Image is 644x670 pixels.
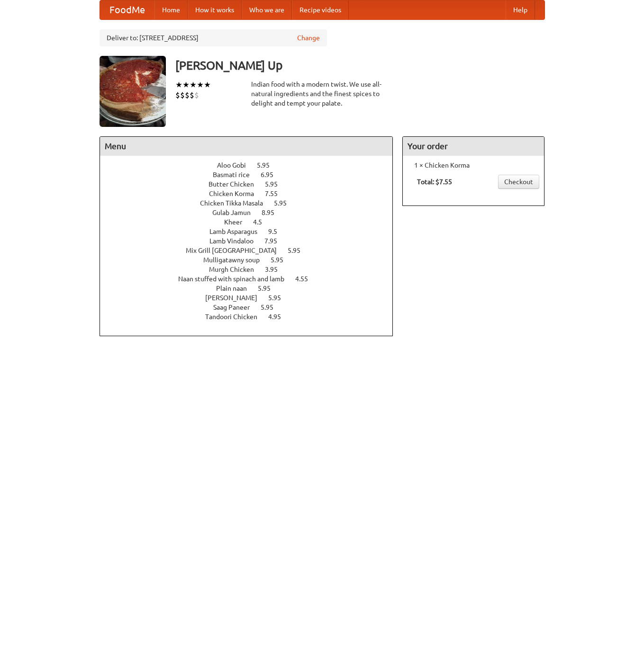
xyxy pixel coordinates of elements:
[242,0,292,19] a: Who we are
[498,175,539,189] a: Checkout
[200,199,304,207] a: Chicken Tikka Masala 5.95
[217,161,287,169] a: Aloo Gobi 5.95
[190,90,194,100] li: $
[288,247,310,254] span: 5.95
[209,190,263,197] span: Chicken Korma
[190,80,197,90] li: ★
[213,304,291,311] a: Saag Paneer 5.95
[212,209,260,216] span: Gulab Jamun
[203,256,301,264] a: Mulligatawny soup 5.95
[209,266,295,273] a: Murgh Chicken 3.95
[209,228,267,235] span: Lamb Asparagus
[205,313,267,321] span: Tandoori Chicken
[265,190,287,197] span: 7.55
[209,180,295,188] a: Butter Chicken 5.95
[175,56,545,75] h3: [PERSON_NAME] Up
[209,190,295,197] a: Chicken Korma 7.55
[154,0,188,19] a: Home
[258,285,280,292] span: 5.95
[213,304,259,311] span: Saag Paneer
[209,228,295,235] a: Lamb Asparagus 9.5
[262,209,284,216] span: 8.95
[175,90,180,100] li: $
[297,33,320,43] a: Change
[506,0,535,19] a: Help
[100,137,393,156] h4: Menu
[212,209,292,216] a: Gulab Jamun 8.95
[209,266,263,273] span: Murgh Chicken
[205,294,267,302] span: [PERSON_NAME]
[100,56,166,127] img: angular.jpg
[200,199,272,207] span: Chicken Tikka Masala
[268,294,290,302] span: 5.95
[257,161,279,169] span: 5.95
[197,80,204,90] li: ★
[203,256,269,264] span: Mulligatawny soup
[194,90,199,100] li: $
[178,275,294,283] span: Naan stuffed with spinach and lamb
[175,80,182,90] li: ★
[209,237,295,245] a: Lamb Vindaloo 7.95
[205,294,299,302] a: [PERSON_NAME] 5.95
[216,285,288,292] a: Plain naan 5.95
[408,161,539,170] li: 1 × Chicken Korma
[100,0,154,19] a: FoodMe
[213,171,291,179] a: Basmati rice 6.95
[186,247,286,254] span: Mix Grill [GEOGRAPHIC_DATA]
[216,285,256,292] span: Plain naan
[403,137,544,156] h4: Your order
[209,180,263,188] span: Butter Chicken
[292,0,349,19] a: Recipe videos
[204,80,211,90] li: ★
[261,171,283,179] span: 6.95
[224,218,280,226] a: Kheer 4.5
[217,161,255,169] span: Aloo Gobi
[295,275,317,283] span: 4.55
[209,237,263,245] span: Lamb Vindaloo
[268,313,290,321] span: 4.95
[268,228,287,235] span: 9.5
[178,275,326,283] a: Naan stuffed with spinach and lamb 4.55
[186,247,318,254] a: Mix Grill [GEOGRAPHIC_DATA] 5.95
[100,29,327,46] div: Deliver to: [STREET_ADDRESS]
[185,90,190,100] li: $
[261,304,283,311] span: 5.95
[253,218,272,226] span: 4.5
[271,256,293,264] span: 5.95
[213,171,259,179] span: Basmati rice
[264,237,287,245] span: 7.95
[251,80,393,108] div: Indian food with a modern twist. We use all-natural ingredients and the finest spices to delight ...
[417,178,452,186] b: Total: $7.55
[265,180,287,188] span: 5.95
[182,80,190,90] li: ★
[224,218,252,226] span: Kheer
[205,313,299,321] a: Tandoori Chicken 4.95
[265,266,287,273] span: 3.95
[188,0,242,19] a: How it works
[274,199,296,207] span: 5.95
[180,90,185,100] li: $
